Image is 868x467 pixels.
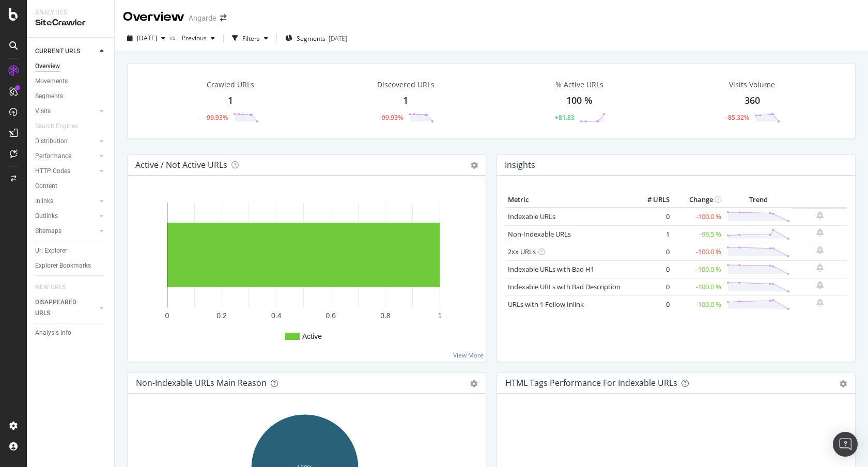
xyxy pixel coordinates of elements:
div: [DATE] [329,34,347,43]
a: View More [453,351,484,360]
th: # URLS [631,192,672,208]
text: 0.6 [326,312,336,320]
text: 0.2 [216,312,227,320]
td: 0 [631,208,672,226]
a: Analysis Info [35,328,107,338]
div: +81.83 [555,113,575,122]
a: CURRENT URLS [35,46,97,57]
div: 1 [403,94,408,107]
td: 0 [631,260,672,278]
a: Sitemaps [35,226,97,237]
a: Visits [35,106,97,117]
div: Visits [35,106,51,117]
a: URLs with 1 Follow Inlink [508,300,584,309]
button: Previous [178,30,219,46]
a: Indexable URLs with Bad H1 [508,264,594,274]
a: Segments [35,91,107,102]
div: bell-plus [816,211,824,220]
i: Options [471,162,478,169]
div: bell-plus [816,246,824,254]
text: 0.4 [271,312,282,320]
div: Analytics [35,8,106,17]
div: gear [840,380,847,387]
td: -100.0 % [672,260,724,278]
div: Movements [35,76,68,87]
div: DISAPPEARED URLS [35,297,87,319]
div: HTTP Codes [35,166,70,177]
a: Inlinks [35,196,97,207]
a: Url Explorer [35,245,107,256]
div: bell-plus [816,263,824,272]
a: Non-Indexable URLs [508,229,571,239]
h4: Insights [505,158,535,172]
a: Indexable URLs with Bad Description [508,282,621,291]
div: bell-plus [816,228,824,237]
span: 2025 Sep. 23rd [137,34,157,42]
td: -100.0 % [672,278,724,295]
div: -85.32% [726,113,749,122]
div: CURRENT URLS [35,46,80,57]
div: bell-plus [816,281,824,289]
div: -99.93% [380,113,403,122]
th: Change [672,192,724,208]
td: 0 [631,278,672,295]
div: Discovered URLs [377,80,435,90]
a: Outlinks [35,211,97,222]
div: 360 [745,94,760,107]
div: Explorer Bookmarks [35,260,91,271]
div: Segments [35,91,63,102]
a: 2xx URLs [508,247,536,256]
a: NEW URLS [35,282,76,293]
div: Search Engines [35,121,78,132]
button: [DATE] [123,30,169,46]
td: 1 [631,225,672,243]
div: Angarde [189,13,216,23]
div: HTML Tags Performance for Indexable URLs [505,378,677,388]
span: Segments [297,34,326,43]
div: % Active URLs [555,80,603,90]
span: vs [169,33,178,42]
div: arrow-right-arrow-left [220,14,226,22]
a: Movements [35,76,107,87]
a: Explorer Bookmarks [35,260,107,271]
button: Filters [228,30,272,46]
div: Url Explorer [35,245,67,256]
div: Sitemaps [35,226,61,237]
div: bell-plus [816,299,824,307]
th: Trend [724,192,793,208]
th: Metric [505,192,631,208]
div: Overview [35,61,60,72]
div: gear [470,380,477,387]
div: Overview [123,8,184,26]
a: Overview [35,61,107,72]
td: -100.0 % [672,295,724,313]
span: Previous [178,34,207,42]
div: 100 % [566,94,593,107]
a: Search Engines [35,121,88,132]
text: Active [302,332,322,340]
h4: Active / Not Active URLs [135,158,227,172]
div: Performance [35,151,71,162]
svg: A chart. [136,192,477,353]
div: 1 [228,94,233,107]
td: 0 [631,295,672,313]
div: Distribution [35,136,68,147]
div: Filters [242,34,260,43]
text: 1 [438,312,442,320]
a: Distribution [35,136,97,147]
div: Outlinks [35,211,58,222]
div: Content [35,181,57,192]
td: -100.0 % [672,208,724,226]
text: 0.8 [380,312,391,320]
div: Non-Indexable URLs Main Reason [136,378,267,388]
a: DISAPPEARED URLS [35,297,97,319]
a: Content [35,181,107,192]
div: SiteCrawler [35,17,106,29]
a: Indexable URLs [508,212,555,221]
div: NEW URLS [35,282,66,293]
div: -99.93% [205,113,228,122]
text: 0 [165,312,169,320]
button: Segments[DATE] [281,30,351,46]
div: Crawled URLs [207,80,254,90]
